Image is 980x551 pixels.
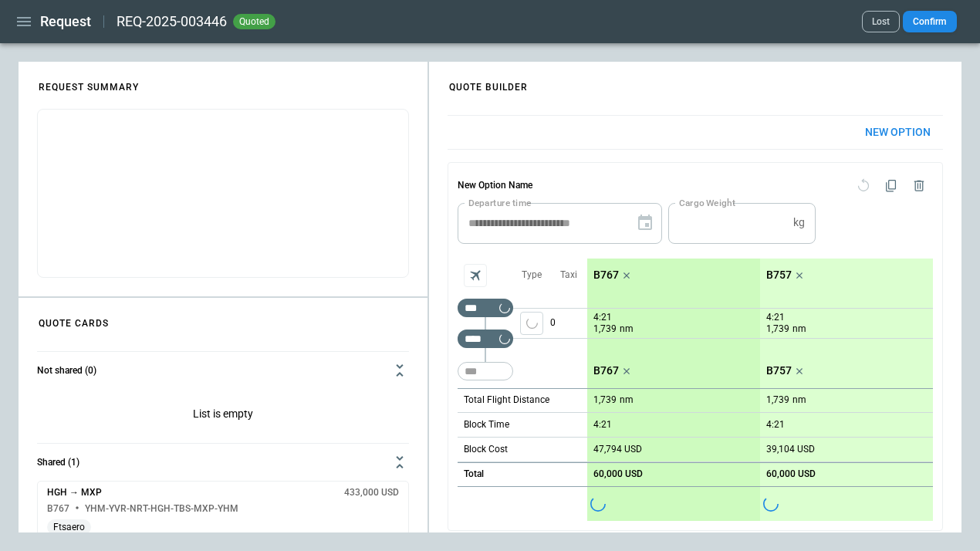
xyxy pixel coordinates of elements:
[766,394,789,406] p: 1,739
[37,458,79,468] h6: Shared (1)
[464,418,509,431] p: Block Time
[458,299,513,317] div: Too short
[520,312,543,335] button: left aligned
[37,366,96,376] h6: Not shared (0)
[520,312,543,335] span: Type of sector
[37,444,409,481] button: Shared (1)
[40,12,91,31] h1: Request
[593,323,617,336] p: 1,739
[593,444,642,455] p: 47,794 USD
[464,394,549,407] p: Total Flight Distance
[593,468,643,480] p: 60,000 USD
[37,389,409,443] p: List is empty
[587,259,933,521] div: scrollable content
[766,468,816,480] p: 60,000 USD
[429,103,961,543] div: scrollable content
[464,469,484,479] h6: Total
[47,504,69,514] h6: B767
[593,364,619,377] p: B767
[47,522,91,533] span: Ftsaero
[766,419,785,431] p: 4:21
[905,172,933,200] span: Delete quote option
[522,269,542,282] p: Type
[766,364,792,377] p: B757
[85,504,238,514] h6: YHM-YVR-NRT-HGH-TBS-MXP-YHM
[20,302,127,336] h4: QUOTE CARDS
[344,488,399,498] h6: 433,000 USD
[468,196,532,209] label: Departure time
[431,66,546,100] h4: QUOTE BUILDER
[766,269,792,282] p: B757
[37,352,409,389] button: Not shared (0)
[620,323,634,336] p: nm
[862,11,900,32] button: Lost
[20,66,157,100] h4: REQUEST SUMMARY
[850,172,877,200] span: Reset quote option
[464,264,487,287] span: Aircraft selection
[464,443,508,456] p: Block Cost
[37,389,409,443] div: Not shared (0)
[793,216,805,229] p: kg
[458,362,513,380] div: Too short
[593,312,612,323] p: 4:21
[47,488,102,498] h6: HGH → MXP
[903,11,957,32] button: Confirm
[877,172,905,200] span: Duplicate quote option
[620,394,634,407] p: nm
[766,323,789,336] p: 1,739
[550,309,587,338] p: 0
[679,196,735,209] label: Cargo Weight
[593,269,619,282] p: B767
[593,394,617,406] p: 1,739
[458,330,513,348] div: Too short
[766,444,815,455] p: 39,104 USD
[560,269,577,282] p: Taxi
[792,323,806,336] p: nm
[458,172,532,200] h6: New Option Name
[236,16,272,27] span: quoted
[593,419,612,431] p: 4:21
[117,12,227,31] h2: REQ-2025-003446
[792,394,806,407] p: nm
[766,312,785,323] p: 4:21
[853,116,943,149] button: New Option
